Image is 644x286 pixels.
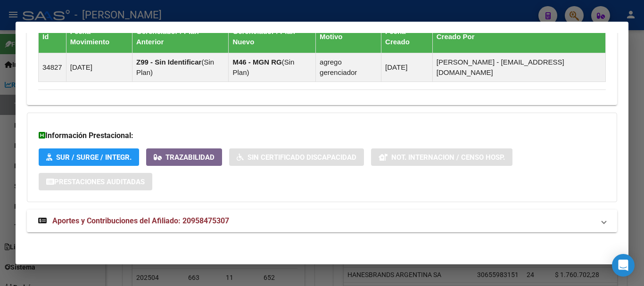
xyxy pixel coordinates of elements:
th: Creado Por [432,20,605,53]
mat-expansion-panel-header: Aportes y Contribuciones del Afiliado: 20958475307 [27,210,617,232]
td: ( ) [229,53,316,82]
td: agrego gerenciador [316,53,381,82]
td: [DATE] [381,53,433,82]
th: Motivo [316,20,381,53]
strong: M46 - MGN RG [232,58,281,66]
th: Gerenciador / Plan Nuevo [229,20,316,53]
th: Fecha Creado [381,20,433,53]
td: ( ) [132,53,229,82]
span: Not. Internacion / Censo Hosp. [391,153,505,162]
button: Sin Certificado Discapacidad [229,148,364,166]
button: SUR / SURGE / INTEGR. [39,148,139,166]
button: Trazabilidad [146,148,222,166]
td: [PERSON_NAME] - [EMAIL_ADDRESS][DOMAIN_NAME] [432,53,605,82]
span: Sin Certificado Discapacidad [248,153,356,162]
span: Prestaciones Auditadas [54,178,145,186]
span: Aportes y Contribuciones del Afiliado: 20958475307 [52,216,229,225]
button: Prestaciones Auditadas [39,173,152,190]
th: Fecha Movimiento [66,20,132,53]
span: Trazabilidad [165,153,215,162]
h3: Información Prestacional: [39,130,605,141]
div: Open Intercom Messenger [612,254,635,277]
span: Sin Plan [232,58,294,76]
td: [DATE] [66,53,132,82]
strong: Z99 - Sin Identificar [136,58,201,66]
span: Sin Plan [136,58,214,76]
th: Gerenciador / Plan Anterior [132,20,229,53]
td: 34827 [39,53,66,82]
span: SUR / SURGE / INTEGR. [56,153,132,162]
button: Not. Internacion / Censo Hosp. [371,148,512,166]
th: Id [39,20,66,53]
